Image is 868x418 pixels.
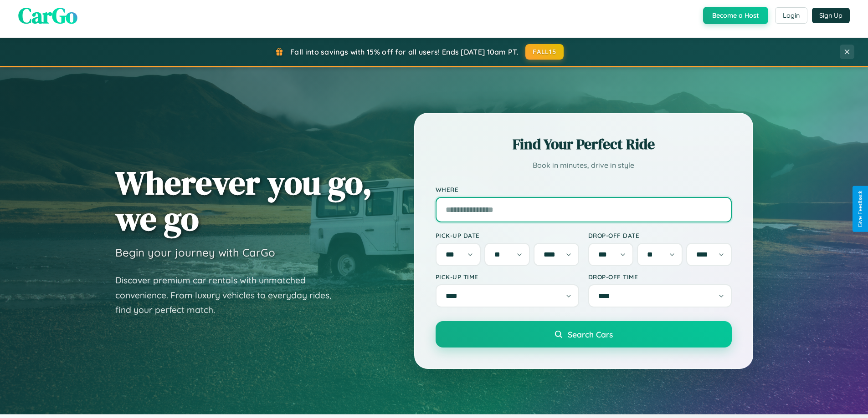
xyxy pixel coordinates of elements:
button: Become a Host [703,7,768,24]
h3: Begin your journey with CarGo [115,246,275,259]
h1: Wherever you go, we go [115,165,372,237]
button: Sign Up [812,8,850,23]
h2: Find Your Perfect Ride [436,134,732,154]
div: Give Feedback [857,191,863,227]
span: Fall into savings with 15% off for all users! Ends [DATE] 10am PT. [290,47,519,56]
button: Search Cars [436,321,732,347]
button: Login [775,7,807,24]
p: Discover premium car rentals with unmatched convenience. From luxury vehicles to everyday rides, ... [115,273,343,317]
label: Pick-up Time [436,273,579,281]
p: Book in minutes, drive in style [436,159,732,172]
button: FALL15 [525,44,564,60]
span: Search Cars [568,329,613,339]
span: CarGo [18,0,77,30]
label: Drop-off Time [588,273,732,281]
label: Drop-off Date [588,232,732,239]
label: Where [436,186,732,193]
label: Pick-up Date [436,232,579,239]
